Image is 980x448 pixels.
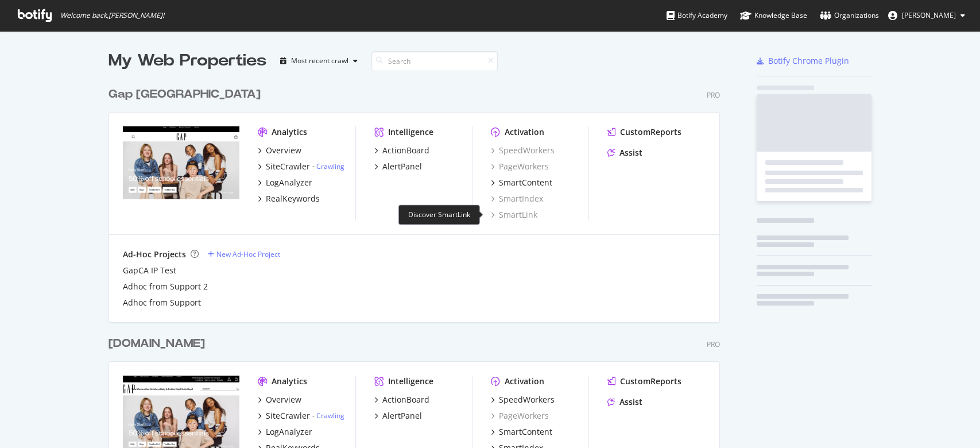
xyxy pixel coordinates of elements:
a: Assist [607,396,642,408]
a: SiteCrawler- Crawling [258,161,344,172]
a: SiteCrawler- Crawling [258,410,344,422]
div: - [312,411,344,420]
a: Overview [258,394,301,405]
div: AlertPanel [382,161,422,172]
a: ActionBoard [374,145,429,156]
a: Adhoc from Support [123,297,201,308]
div: Activation [505,126,544,138]
button: [PERSON_NAME] [879,6,974,25]
div: CustomReports [620,126,681,138]
div: - [312,161,344,171]
div: ActionBoard [382,145,429,156]
a: ActionBoard [374,394,429,405]
div: Overview [266,145,301,156]
div: Knowledge Base [740,10,807,21]
div: Pro [707,90,720,100]
a: PageWorkers [491,410,549,422]
img: Gapcanada.ca [123,126,239,219]
div: New Ad-Hoc Project [216,249,280,259]
div: Gap [GEOGRAPHIC_DATA] [109,86,261,103]
div: Most recent crawl [291,57,348,64]
a: PageWorkers [491,161,549,172]
div: Overview [266,394,301,405]
div: Ad-Hoc Projects [123,249,186,260]
div: CustomReports [620,376,681,387]
a: CustomReports [607,126,681,138]
a: Crawling [316,411,344,420]
a: CustomReports [607,376,681,387]
div: SmartContent [499,426,552,438]
a: SmartContent [491,177,552,188]
div: Discover SmartLink [398,204,480,225]
a: SpeedWorkers [491,394,555,405]
div: LogAnalyzer [266,177,312,188]
a: AlertPanel [374,161,422,172]
a: Assist [607,147,642,159]
a: SpeedWorkers [491,145,555,156]
a: Crawling [316,161,344,171]
a: SmartContent [491,426,552,438]
div: LogAnalyzer [266,426,312,438]
div: Assist [619,396,642,408]
span: Welcome back, [PERSON_NAME] ! [60,11,164,20]
div: Analytics [272,376,307,387]
div: Botify Chrome Plugin [768,55,849,67]
div: My Web Properties [109,49,266,72]
a: RealKeywords [258,193,320,204]
a: Gap [GEOGRAPHIC_DATA] [109,86,265,103]
div: Botify Academy [667,10,727,21]
a: LogAnalyzer [258,177,312,188]
a: SmartLink [491,209,537,221]
button: Most recent crawl [276,52,362,70]
div: Pro [707,339,720,349]
a: [DOMAIN_NAME] [109,335,210,352]
a: Overview [258,145,301,156]
div: Activation [505,376,544,387]
div: AlertPanel [382,410,422,422]
a: Botify Chrome Plugin [757,55,849,67]
a: Adhoc from Support 2 [123,281,208,292]
a: LogAnalyzer [258,426,312,438]
span: Alex Bocknek [902,10,956,20]
div: SmartContent [499,177,552,188]
div: Analytics [272,126,307,138]
div: Intelligence [388,376,433,387]
div: Assist [619,147,642,159]
div: RealKeywords [266,193,320,204]
div: Intelligence [388,126,433,138]
div: SpeedWorkers [499,394,555,405]
div: ActionBoard [382,394,429,405]
a: AlertPanel [374,410,422,422]
a: SmartIndex [491,193,543,204]
input: Search [371,51,498,71]
div: SiteCrawler [266,161,310,172]
a: New Ad-Hoc Project [208,249,280,259]
div: [DOMAIN_NAME] [109,335,205,352]
div: SiteCrawler [266,410,310,422]
a: GapCA IP Test [123,265,176,276]
div: Organizations [820,10,879,21]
